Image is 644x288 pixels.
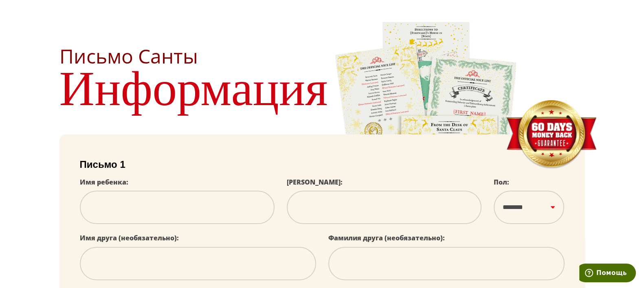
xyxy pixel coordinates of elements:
font: [PERSON_NAME]: [287,178,343,187]
font: Имя друга (необязательно): [80,233,179,242]
iframe: Открывает виджет для поиска дополнительной информации [579,264,636,284]
font: Письмо Санты [59,43,198,69]
font: Письмо 1 [80,159,125,170]
img: Гарантия возврата денег [506,100,597,169]
font: Имя ребенка: [80,178,128,187]
font: Пол: [494,178,509,187]
font: Фамилия друга (необязательно): [328,233,445,242]
font: Информация [59,57,328,131]
img: letters.png [334,21,518,248]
